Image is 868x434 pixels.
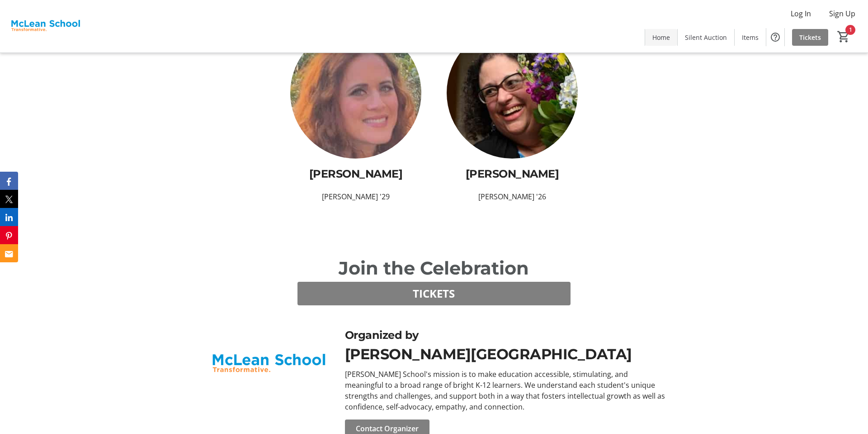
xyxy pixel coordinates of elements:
a: Home [645,29,677,46]
p: [PERSON_NAME] [447,166,578,182]
span: Log In [791,8,811,19]
img: McLean School's Logo [5,4,85,49]
a: Tickets [792,29,828,46]
span: TICKETS [413,285,455,302]
button: TICKETS [297,282,571,305]
button: Help [766,28,784,46]
p: Join the Celebration [156,255,712,282]
span: Tickets [799,33,821,42]
span: Items [742,33,759,42]
p: [PERSON_NAME] '29 [290,191,421,202]
button: Log In [783,6,818,21]
div: [PERSON_NAME][GEOGRAPHIC_DATA] [345,343,665,365]
span: Contact Organizer [356,423,419,434]
p: [PERSON_NAME] '26 [447,191,578,202]
span: Sign Up [829,8,855,19]
span: Home [652,33,670,42]
p: [PERSON_NAME] [290,166,421,182]
button: Sign Up [822,6,863,21]
a: Silent Auction [678,29,734,46]
span: Silent Auction [685,33,727,42]
button: Cart [835,29,852,45]
div: [PERSON_NAME] School's mission is to make education accessible, stimulating, and meaningful to a ... [345,369,665,412]
img: Image of <p>Amanda Posner</p> [290,27,421,159]
img: McLean School logo [203,327,334,401]
img: Image of <p>Donna Shimshi</p> [447,27,578,159]
a: Items [735,29,766,46]
div: Organized by [345,327,665,343]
